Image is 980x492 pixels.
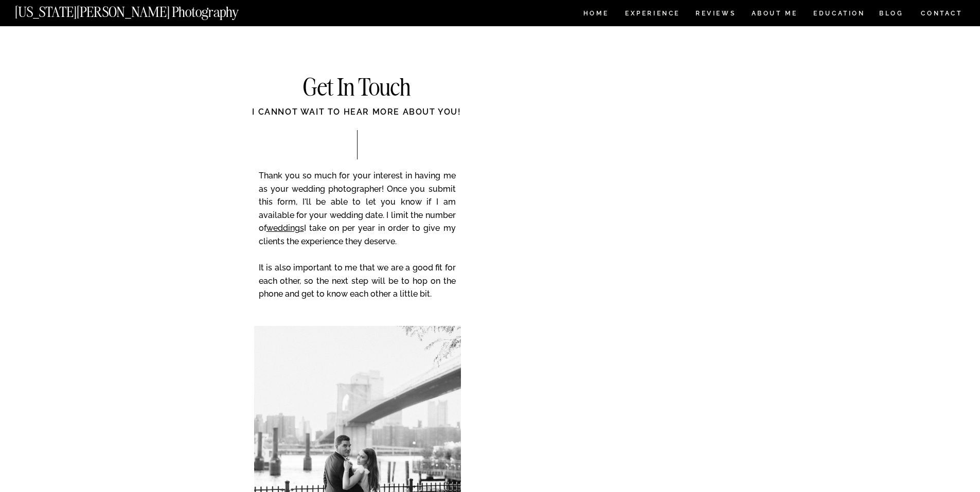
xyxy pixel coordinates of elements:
a: HOME [581,10,611,19]
a: REVIEWS [696,10,734,19]
div: I cannot wait to hear more about you! [212,106,502,130]
a: ABOUT ME [751,10,798,19]
a: EDUCATION [812,10,866,19]
a: weddings [266,223,304,233]
h2: Get In Touch [254,76,460,101]
a: [US_STATE][PERSON_NAME] Photography [15,5,273,14]
a: CONTACT [920,8,963,19]
p: Thank you so much for your interest in having me as your wedding photographer! Once you submit th... [259,169,456,315]
a: BLOG [879,10,904,19]
a: Experience [625,10,679,19]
